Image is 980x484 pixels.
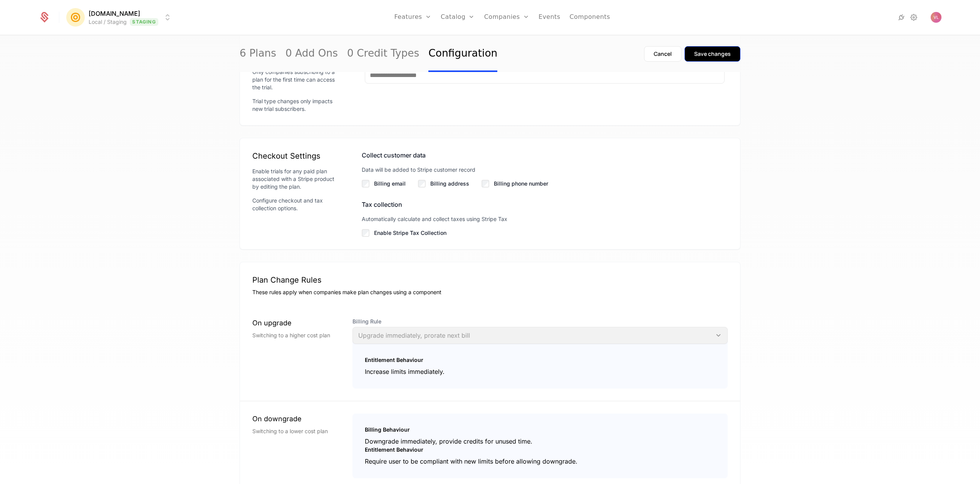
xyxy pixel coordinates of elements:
img: Vlad Len [931,12,941,23]
div: Increase limits immediately. [365,367,715,376]
label: Billing email [374,180,406,188]
div: Entitlement Behaviour [365,356,715,364]
span: Billing Rule [352,318,728,325]
div: Local / Staging [89,18,127,26]
a: Configuration [428,36,497,72]
div: Trial type changes only impacts new trial subscribers. [252,97,337,113]
div: Automatically calculate and collect taxes using Stripe Tax [362,215,728,223]
button: Select environment [69,9,172,26]
div: Save changes [694,50,731,58]
div: Plan Change Rules [252,275,728,285]
a: Settings [909,13,918,22]
img: Mention.click [66,8,85,27]
label: Billing phone number [494,180,548,188]
a: Integrations [897,13,906,22]
div: On downgrade [252,414,340,424]
a: 6 Plans [240,36,276,72]
a: 0 Credit Types [347,36,419,72]
div: Configure checkout and tax collection options. [252,197,337,212]
div: Switching to a lower cost plan [252,427,340,435]
button: Save changes [685,46,740,62]
div: Collect customer data [362,151,728,160]
span: Staging [130,18,158,26]
div: On upgrade [252,318,340,328]
div: Only companies subscribing to a plan for the first time can access the trial. [252,68,337,91]
div: Enable trials for any paid plan associated with a Stripe product by editing the plan. [252,167,337,191]
label: Enable Stripe Tax Collection [374,229,728,237]
div: Entitlement Behaviour [365,446,715,454]
div: Checkout Settings [252,151,337,161]
button: Cancel [644,46,681,62]
div: Tax collection [362,200,728,209]
div: Billing Behaviour [365,426,715,434]
div: Data will be added to Stripe customer record [362,166,728,174]
div: Require user to be compliant with new limits before allowing downgrade. [365,457,715,466]
div: These rules apply when companies make plan changes using a component [252,288,728,296]
button: Open user button [931,12,941,23]
div: Switching to a higher cost plan [252,332,340,339]
div: Downgrade immediately, provide credits for unused time. [365,437,715,446]
label: Billing address [430,180,469,188]
div: Cancel [654,50,672,58]
a: 0 Add Ons [285,36,338,72]
span: [DOMAIN_NAME] [89,9,140,18]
